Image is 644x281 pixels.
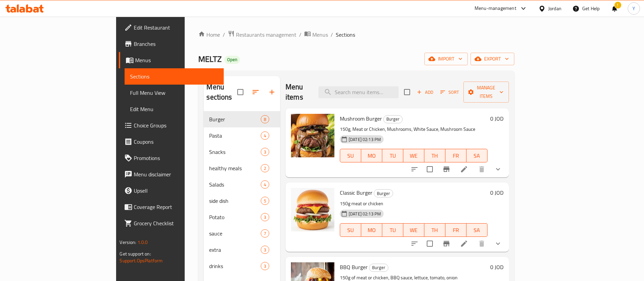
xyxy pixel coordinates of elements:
span: 2 [261,165,269,172]
button: sort-choices [406,235,423,252]
a: Support.OpsPlatform [119,256,163,265]
div: extra3 [204,242,280,258]
span: Classic Burger [340,188,372,198]
button: MO [361,223,382,237]
button: FR [445,149,466,162]
span: Choice Groups [134,121,218,129]
span: 1.0.0 [137,238,148,247]
span: Add item [414,87,436,98]
span: Branches [134,40,218,48]
button: WE [403,149,424,162]
span: Upsell [134,187,218,195]
span: Sort sections [247,84,264,100]
div: Open [224,56,240,64]
div: side dish5 [204,193,280,209]
span: SU [343,225,358,235]
span: sauce [209,229,260,238]
a: Coverage Report [119,199,224,215]
span: Menus [135,56,218,64]
div: Burger [383,115,403,123]
span: Burger [369,264,388,271]
button: Add [414,87,436,98]
button: TU [382,149,403,162]
span: Sort [440,88,459,96]
div: Salads4 [204,176,280,193]
div: Snacks3 [204,144,280,160]
span: 3 [261,214,269,221]
button: show more [490,235,506,252]
a: Edit Menu [125,101,224,117]
span: WE [406,225,422,235]
button: Branch-specific-item [438,235,455,252]
span: Add [416,88,434,96]
span: Sort items [436,87,463,98]
span: Grocery Checklist [134,219,218,227]
span: Select section [400,85,414,99]
li: / [299,31,301,39]
h2: Menu items [286,82,310,102]
span: Burger [209,115,260,123]
svg: Show Choices [494,165,502,173]
div: Burger8 [204,111,280,127]
span: Burger [374,190,393,197]
span: Pasta [209,131,260,140]
button: import [424,53,468,65]
div: items [261,131,269,140]
span: Sections [336,31,355,39]
nav: breadcrumb [198,30,514,39]
span: Manage items [469,84,503,101]
span: Edit Restaurant [134,23,218,32]
div: items [261,148,269,156]
span: TU [385,225,401,235]
span: Potato [209,213,260,221]
span: side dish [209,197,260,205]
button: delete [474,161,490,177]
span: 8 [261,116,269,123]
span: Select to update [423,236,437,251]
div: Burger [369,264,388,272]
span: Restaurants management [236,31,296,39]
span: Menus [312,31,328,39]
button: SU [340,223,361,237]
div: items [261,246,269,254]
img: Classic Burger [291,188,334,231]
button: FR [445,223,466,237]
button: export [471,53,514,65]
a: Upsell [119,182,224,199]
a: Menus [119,52,224,68]
button: Branch-specific-item [438,161,455,177]
a: Coupons [119,134,224,150]
div: items [261,197,269,205]
span: Salads [209,180,260,189]
span: Select to update [423,162,437,176]
svg: Show Choices [494,240,502,248]
span: 7 [261,230,269,237]
span: 4 [261,133,269,139]
input: search [318,86,399,98]
span: Burger [384,115,402,123]
a: Edit menu item [460,240,468,248]
button: sort-choices [406,161,423,177]
button: TH [424,223,445,237]
div: Potato3 [204,209,280,225]
span: MO [364,225,380,235]
span: Coverage Report [134,203,218,211]
span: extra [209,246,260,254]
span: TH [427,151,443,161]
button: Manage items [463,82,509,103]
span: SA [469,225,485,235]
span: drinks [209,262,260,270]
button: TH [424,149,445,162]
div: Jordan [548,5,562,12]
a: Choice Groups [119,117,224,134]
span: BBQ Burger [340,262,368,272]
span: Select all sections [233,85,247,99]
div: Menu-management [475,4,516,13]
span: 3 [261,247,269,253]
span: [DATE] 02:13 PM [346,211,384,217]
span: [DATE] 02:13 PM [346,136,384,143]
a: Promotions [119,150,224,166]
div: items [261,180,269,189]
